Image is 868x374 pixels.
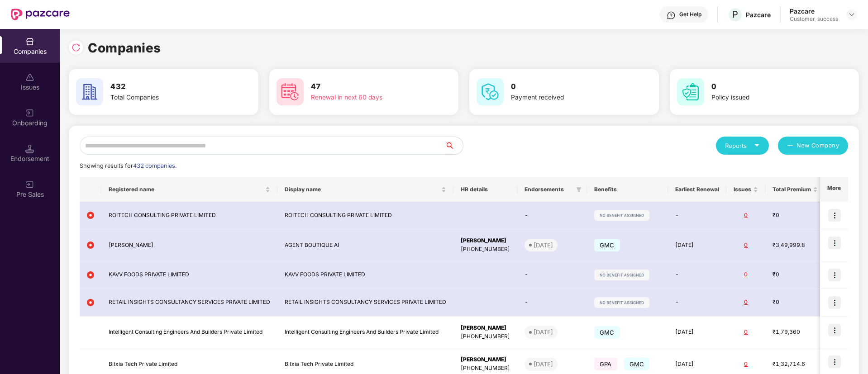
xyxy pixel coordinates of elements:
div: Get Help [679,11,701,18]
div: 0 [734,328,758,336]
img: New Pazcare Logo [11,9,70,20]
span: filter [576,187,582,192]
img: svg+xml;base64,PHN2ZyB4bWxucz0iaHR0cDovL3d3dy53My5vcmcvMjAwMC9zdmciIHdpZHRoPSIxMiIgaGVpZ2h0PSIxMi... [87,212,94,219]
div: ₹1,32,714.6 [773,360,818,369]
img: icon [828,324,841,336]
h3: 432 [110,81,224,93]
h3: 0 [711,81,825,93]
img: svg+xml;base64,PHN2ZyB4bWxucz0iaHR0cDovL3d3dy53My5vcmcvMjAwMC9zdmciIHdpZHRoPSI2MCIgaGVpZ2h0PSI2MC... [277,78,304,105]
div: ₹3,49,999.8 [773,241,818,250]
div: [PHONE_NUMBER] [461,245,510,254]
th: Display name [277,177,453,202]
th: Earliest Renewal [668,177,726,202]
div: ₹0 [773,298,818,307]
div: Renewal in next 60 days [311,93,425,103]
span: 432 companies. [133,162,176,169]
td: - [668,202,726,229]
td: ROITECH CONSULTING PRIVATE LIMITED [101,202,277,229]
div: [DATE] [534,241,553,250]
img: svg+xml;base64,PHN2ZyB4bWxucz0iaHR0cDovL3d3dy53My5vcmcvMjAwMC9zdmciIHdpZHRoPSIxMiIgaGVpZ2h0PSIxMi... [87,241,94,249]
span: Display name [285,186,439,193]
td: - [668,289,726,317]
div: [PERSON_NAME] [461,237,510,245]
h1: Companies [88,38,161,58]
div: 0 [734,360,758,369]
span: New Company [796,141,839,150]
div: 0 [734,241,758,250]
div: 0 [734,298,758,307]
span: Issues [734,186,751,193]
div: Total Companies [110,93,224,103]
td: RETAIL INSIGHTS CONSULTANCY SERVICES PRIVATE LIMITED [277,289,453,317]
div: [DATE] [534,360,553,369]
img: icon [828,355,841,368]
td: - [517,202,587,229]
th: Issues [726,177,765,202]
img: svg+xml;base64,PHN2ZyBpZD0iUmVsb2FkLTMyeDMyIiB4bWxucz0iaHR0cDovL3d3dy53My5vcmcvMjAwMC9zdmciIHdpZH... [72,43,81,52]
img: icon [828,269,841,281]
img: svg+xml;base64,PHN2ZyB3aWR0aD0iMTQuNSIgaGVpZ2h0PSIxNC41IiB2aWV3Qm94PSIwIDAgMTYgMTYiIGZpbGw9Im5vbm... [25,144,34,153]
img: svg+xml;base64,PHN2ZyBpZD0iQ29tcGFuaWVzIiB4bWxucz0iaHR0cDovL3d3dy53My5vcmcvMjAwMC9zdmciIHdpZHRoPS... [25,37,34,46]
img: svg+xml;base64,PHN2ZyB4bWxucz0iaHR0cDovL3d3dy53My5vcmcvMjAwMC9zdmciIHdpZHRoPSIxMjIiIGhlaWdodD0iMj... [594,210,649,221]
span: filter [574,184,583,195]
span: GMC [594,326,620,339]
h3: 0 [511,81,625,93]
td: - [517,261,587,289]
div: [DATE] [534,327,553,336]
img: svg+xml;base64,PHN2ZyB4bWxucz0iaHR0cDovL3d3dy53My5vcmcvMjAwMC9zdmciIHdpZHRoPSIxMjIiIGhlaWdodD0iMj... [594,297,649,308]
div: Payment received [511,93,625,103]
th: More [820,177,848,202]
img: svg+xml;base64,PHN2ZyB4bWxucz0iaHR0cDovL3d3dy53My5vcmcvMjAwMC9zdmciIHdpZHRoPSIxMjIiIGhlaWdodD0iMj... [594,270,649,280]
span: caret-down [754,142,760,148]
td: KAVV FOODS PRIVATE LIMITED [101,261,277,289]
div: Policy issued [711,93,825,103]
div: 0 [734,211,758,220]
img: icon [828,237,841,249]
span: Registered name [109,186,263,193]
span: GMC [624,358,650,370]
div: Reports [725,141,760,150]
button: plusNew Company [778,137,848,155]
td: Intelligent Consulting Engineers And Builders Private Limited [101,317,277,349]
div: 0 [734,270,758,279]
span: Endorsements [525,186,572,193]
td: [PERSON_NAME] [101,229,277,261]
div: [PHONE_NUMBER] [461,364,510,373]
div: [PHONE_NUMBER] [461,332,510,341]
td: [DATE] [668,229,726,261]
th: Registered name [101,177,277,202]
td: Intelligent Consulting Engineers And Builders Private Limited [277,317,453,349]
img: svg+xml;base64,PHN2ZyB3aWR0aD0iMjAiIGhlaWdodD0iMjAiIHZpZXdCb3g9IjAgMCAyMCAyMCIgZmlsbD0ibm9uZSIgeG... [25,180,34,189]
img: svg+xml;base64,PHN2ZyB4bWxucz0iaHR0cDovL3d3dy53My5vcmcvMjAwMC9zdmciIHdpZHRoPSIxMiIgaGVpZ2h0PSIxMi... [87,271,94,279]
td: AGENT BOUTIQUE AI [277,229,453,261]
span: P [732,9,738,20]
div: Pazcare [746,10,771,19]
img: icon [828,296,841,309]
div: ₹0 [773,270,818,279]
span: search [444,142,463,149]
img: icon [828,209,841,222]
img: svg+xml;base64,PHN2ZyB4bWxucz0iaHR0cDovL3d3dy53My5vcmcvMjAwMC9zdmciIHdpZHRoPSI2MCIgaGVpZ2h0PSI2MC... [76,78,103,105]
td: - [668,261,726,289]
td: KAVV FOODS PRIVATE LIMITED [277,261,453,289]
div: ₹1,79,360 [773,328,818,336]
img: svg+xml;base64,PHN2ZyBpZD0iSGVscC0zMngzMiIgeG1sbnM9Imh0dHA6Ly93d3cudzMub3JnLzIwMDAvc3ZnIiB3aWR0aD... [667,11,676,20]
button: search [444,137,463,155]
div: Customer_success [790,15,838,23]
div: [PERSON_NAME] [461,324,510,332]
span: plus [787,142,793,150]
td: - [517,289,587,317]
h3: 47 [311,81,425,93]
span: Total Premium [773,186,811,193]
span: Showing results for [80,162,176,169]
div: ₹0 [773,211,818,220]
span: GMC [594,239,620,251]
th: HR details [453,177,517,202]
th: Total Premium [765,177,825,202]
img: svg+xml;base64,PHN2ZyB3aWR0aD0iMjAiIGhlaWdodD0iMjAiIHZpZXdCb3g9IjAgMCAyMCAyMCIgZmlsbD0ibm9uZSIgeG... [25,109,34,118]
img: svg+xml;base64,PHN2ZyB4bWxucz0iaHR0cDovL3d3dy53My5vcmcvMjAwMC9zdmciIHdpZHRoPSI2MCIgaGVpZ2h0PSI2MC... [677,78,704,105]
img: svg+xml;base64,PHN2ZyB4bWxucz0iaHR0cDovL3d3dy53My5vcmcvMjAwMC9zdmciIHdpZHRoPSI2MCIgaGVpZ2h0PSI2MC... [477,78,504,105]
div: Pazcare [790,7,838,15]
img: svg+xml;base64,PHN2ZyBpZD0iRHJvcGRvd24tMzJ4MzIiIHhtbG5zPSJodHRwOi8vd3d3LnczLm9yZy8yMDAwL3N2ZyIgd2... [848,11,855,18]
td: [DATE] [668,317,726,349]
